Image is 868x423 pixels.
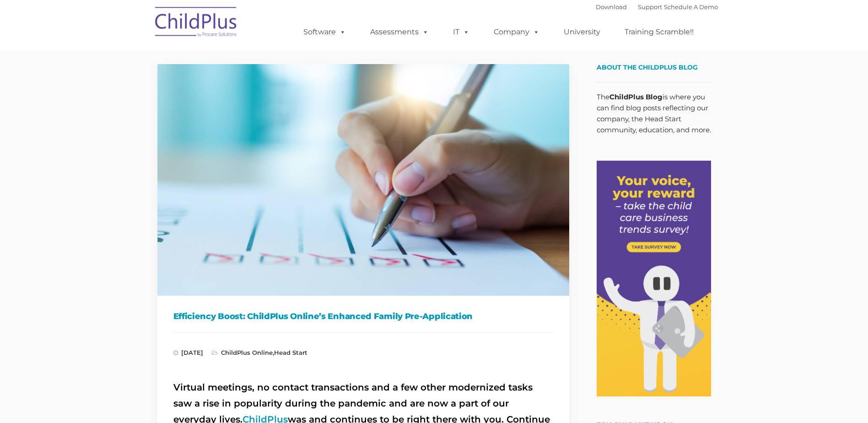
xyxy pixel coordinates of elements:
strong: ChildPlus Blog [609,92,663,101]
span: About the ChildPlus Blog [597,63,698,71]
a: Assessments [361,23,438,41]
a: Download [596,3,627,11]
p: The is where you can find blog posts reflecting our company, the Head Start community, education,... [597,92,711,136]
a: Company [485,23,549,41]
h1: Efficiency Boost: ChildPlus Online’s Enhanced Family Pre-Application [173,309,553,323]
a: Schedule A Demo [664,3,718,11]
a: ChildPlus Online [221,349,273,356]
span: , [212,349,307,356]
span: [DATE] [173,349,203,356]
img: Efficiency Boost: ChildPlus Online's Enhanced Family Pre-Application Process - Streamlining Appli... [157,64,569,296]
a: University [555,23,609,41]
img: ChildPlus by Procare Solutions [151,0,242,46]
a: Head Start [274,349,307,356]
a: Software [294,23,355,41]
font: | [596,3,718,11]
a: Support [638,3,662,11]
a: IT [444,23,479,41]
a: Training Scramble!! [615,23,703,41]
